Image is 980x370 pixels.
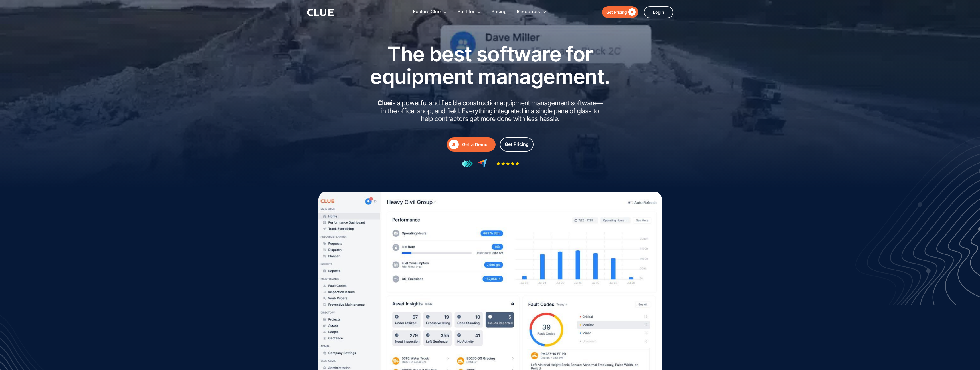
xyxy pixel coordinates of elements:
a: Pricing [492,3,507,21]
div: Get Pricing [606,9,627,16]
img: Five-star rating icon [496,162,519,166]
div: Built for [458,3,475,21]
div:  [449,140,459,149]
div:  [627,9,636,16]
div: Explore Clue [413,3,441,21]
div: Get Pricing [505,141,529,148]
div: Resources [517,3,540,21]
img: reviews at getapp [461,160,473,168]
a: Get Pricing [602,6,638,18]
img: Design for fleet management software [854,136,980,305]
a: Login [644,6,673,18]
img: reviews at capterra [477,159,487,169]
div: Resources [517,3,547,21]
h1: The best software for equipment management. [361,43,619,88]
strong: Clue [377,99,391,107]
div: Explore Clue [413,3,448,21]
strong: — [596,99,603,107]
a: Get Pricing [500,137,534,152]
div: Get a Demo [462,141,493,148]
a: Get a Demo [447,137,496,152]
h2: is a powerful and flexible construction equipment management software in the office, shop, and fi... [376,99,605,123]
div: Built for [458,3,482,21]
